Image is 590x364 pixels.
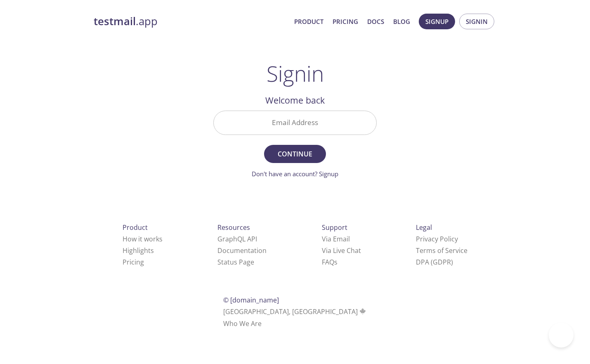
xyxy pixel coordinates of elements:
[217,223,250,232] span: Resources
[294,16,323,27] a: Product
[333,16,358,27] a: Pricing
[425,16,448,27] span: Signup
[322,258,337,267] a: FAQ
[322,246,361,255] a: Via Live Chat
[223,307,367,316] span: [GEOGRAPHIC_DATA], [GEOGRAPHIC_DATA]
[549,323,573,347] iframe: Help Scout Beacon - Open
[273,148,317,160] span: Continue
[123,223,148,232] span: Product
[123,258,144,267] a: Pricing
[466,16,488,27] span: Signin
[213,93,377,107] h2: Welcome back
[393,16,410,27] a: Blog
[459,14,494,29] button: Signin
[264,145,326,163] button: Continue
[94,14,136,28] strong: testmail
[123,234,163,243] a: How it works
[223,319,262,328] a: Who We Are
[217,258,254,267] a: Status Page
[416,246,467,255] a: Terms of Service
[217,234,257,243] a: GraphQL API
[416,234,458,243] a: Privacy Policy
[334,258,337,267] span: s
[367,16,384,27] a: Docs
[322,234,350,243] a: Via Email
[419,14,455,29] button: Signup
[123,246,154,255] a: Highlights
[223,295,279,305] span: © [DOMAIN_NAME]
[322,223,347,232] span: Support
[267,61,324,86] h1: Signin
[252,170,338,178] a: Don't have an account? Signup
[217,246,267,255] a: Documentation
[416,258,453,267] a: DPA (GDPR)
[416,223,432,232] span: Legal
[94,14,288,28] a: testmail.app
